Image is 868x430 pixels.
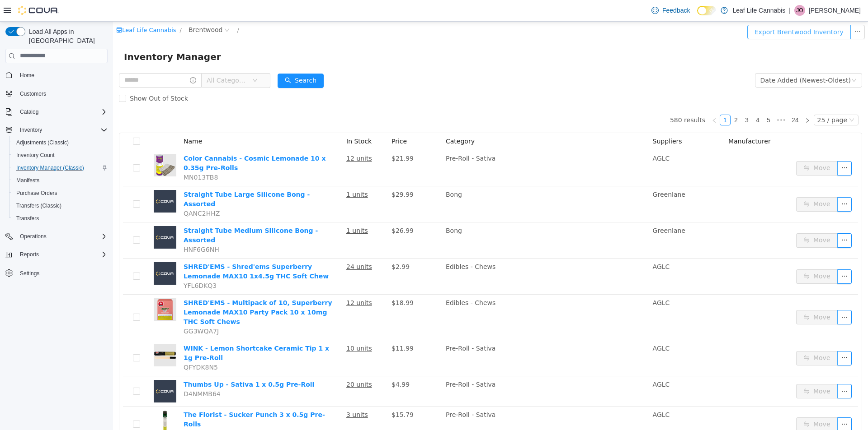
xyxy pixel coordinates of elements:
[3,5,9,11] i: icon: shop
[683,212,725,226] button: icon: swapMove
[697,6,716,15] input: Dark Mode
[71,342,105,349] span: QFYDK8N5
[683,362,725,377] button: icon: swapMove
[16,202,61,209] span: Transfers (Classic)
[233,277,259,285] u: 12 units
[20,251,39,258] span: Reports
[71,152,105,159] span: MN013TB8
[20,72,34,79] span: Home
[683,139,725,154] button: icon: swapMove
[41,322,63,345] img: WINK - Lemon Shortcake Ceramic Tip 1 x 1g Pre-Roll hero shot
[278,277,301,285] span: $18.99
[16,190,57,197] span: Purchase Orders
[20,233,47,240] span: Operations
[540,359,557,366] span: AGLC
[689,93,700,104] li: Next Page
[165,52,211,66] button: icon: searchSearch
[278,359,297,366] span: $4.99
[278,116,294,123] span: Price
[683,396,725,410] button: icon: swapMove
[540,169,572,176] span: Greenlane
[71,323,216,340] a: WINK - Lemon Shortcake Ceramic Tip 1 x 1g Pre-Roll
[16,177,39,184] span: Manifests
[41,204,63,227] img: Straight Tube Medium Silicone Bong - Assorted placeholder
[71,169,197,186] a: Straight Tube Large Silicone Bong - Assorted
[233,323,259,330] u: 10 units
[9,174,111,187] button: Manifests
[540,241,557,249] span: AGLC
[16,125,108,135] span: Inventory
[629,93,639,103] a: 3
[41,132,63,155] img: Color Cannabis - Cosmic Lemonade 10 x 0.35g Pre-Rolls hero shot
[9,199,111,212] button: Transfers (Classic)
[724,288,739,303] button: icon: ellipsis
[20,108,38,116] span: Catalog
[796,5,803,16] span: jo
[71,241,216,258] a: SHRED'EMS - Shred'ems Superberry Lemonade MAX10 1x4.5g THC Soft Chew
[738,56,744,62] i: icon: down
[639,93,650,104] li: 4
[278,241,297,249] span: $2.99
[329,355,536,385] td: Pre-Roll - Sativa
[599,96,604,102] i: icon: left
[16,70,38,81] a: Home
[278,389,301,397] span: $15.79
[9,212,111,225] button: Transfers
[789,5,791,16] p: |
[124,5,126,12] span: /
[2,266,111,279] button: Settings
[139,56,145,62] i: icon: down
[16,69,108,81] span: Home
[41,277,63,299] img: SHRED'EMS - Multipack of 10, Superberry Lemonade MAX10 Party Pack 10 x 10mg THC Soft Chews hero shot
[596,93,607,104] li: Previous Page
[71,277,219,304] a: SHRED'EMS - Multipack of 10, Superberry Lemonade MAX10 Party Pack 10 x 10mg THC Soft Chews
[737,3,752,18] button: icon: ellipsis
[16,152,55,159] span: Inventory Count
[683,176,725,190] button: icon: swapMove
[233,205,255,213] u: 1 units
[661,93,675,104] li: Next 5 Pages
[25,27,108,45] span: Load All Apps in [GEOGRAPHIC_DATA]
[71,389,212,406] a: The Florist - Sucker Punch 3 x 0.5g Pre-Rolls
[692,96,697,102] i: icon: right
[13,73,79,80] span: Show Out of Stock
[724,212,739,226] button: icon: ellipsis
[233,116,259,123] span: In Stock
[2,248,111,261] button: Reports
[736,96,741,102] i: icon: down
[278,169,301,176] span: $29.99
[676,93,689,103] a: 24
[75,3,110,13] span: Brentwood
[732,5,785,16] p: Leaf Life Cannabis
[233,359,259,366] u: 20 units
[329,237,536,273] td: Edibles - Chews
[661,93,675,104] span: •••
[5,65,108,303] nav: Complex example
[333,116,362,123] span: Category
[16,249,108,260] span: Reports
[16,106,108,117] span: Catalog
[278,133,301,140] span: $21.99
[540,205,572,213] span: Greenlane
[329,385,536,421] td: Pre-Roll - Sativa
[724,362,739,377] button: icon: ellipsis
[329,273,536,319] td: Edibles - Chews
[2,230,111,243] button: Operations
[16,231,50,242] button: Operations
[67,5,69,12] span: /
[675,93,689,104] li: 24
[724,248,739,262] button: icon: ellipsis
[13,150,58,161] a: Inventory Count
[41,240,63,263] img: SHRED'EMS - Shred'ems Superberry Lemonade MAX10 1x4.5g THC Soft Chew placeholder
[648,1,693,19] a: Feedback
[71,359,201,366] a: Thumbs Up - Sativa 1 x 0.5g Pre-Roll
[329,129,536,165] td: Pre-Roll - Sativa
[540,116,569,123] span: Suppliers
[724,176,739,190] button: icon: ellipsis
[628,93,639,104] li: 3
[20,90,46,97] span: Customers
[13,188,61,199] a: Purchase Orders
[724,329,739,344] button: icon: ellipsis
[233,241,259,249] u: 24 units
